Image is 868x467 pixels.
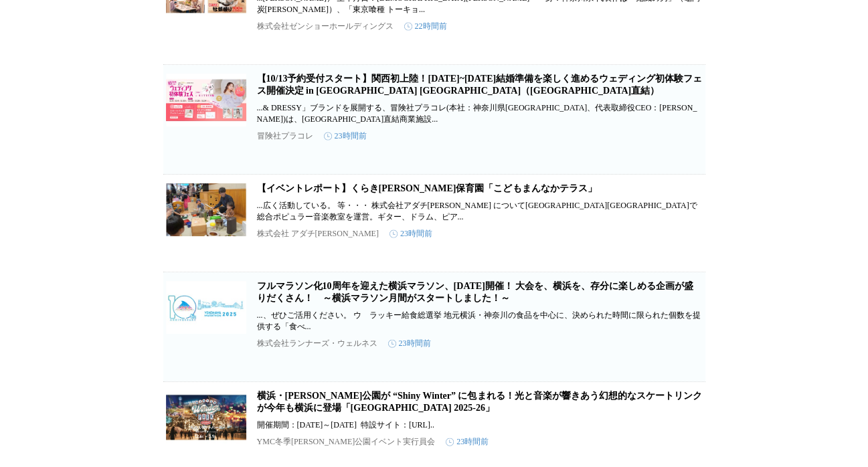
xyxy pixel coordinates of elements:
[257,310,703,333] p: ...、ぜひご活用ください。 ウ ラッキー給食総選挙 地元横浜・神奈川の食品を中心に、決められた時間に限られた個数を提供する「食べ...
[257,391,702,413] a: 横浜・[PERSON_NAME]公園が “Shiny Winter” に包まれる！光と音楽が響きあう幻想的なスケートリンクが今年も横浜に登場「[GEOGRAPHIC_DATA] 2025-26」
[257,200,703,223] p: ...広く活動している。 等・・・ 株式会社アダチ[PERSON_NAME] について[GEOGRAPHIC_DATA][GEOGRAPHIC_DATA]で総合ポピュラー音楽教室を運営。ギター、...
[257,228,379,240] p: 株式会社 アダチ[PERSON_NAME]
[324,130,367,142] time: 23時間前
[257,21,394,32] p: 株式会社ゼンショーホールディングス
[446,436,489,448] time: 23時間前
[166,390,246,444] img: 横浜・山下公園が “Shiny Winter” に包まれる！光と音楽が響きあう幻想的なスケートリンクが今年も横浜に登場「Winter Wonder Park Yokohama 2025-26」
[404,21,447,32] time: 22時間前
[257,281,694,303] a: フルマラソン化10周年を迎えた横浜マラソン、[DATE]開催！ 大会を、横浜を、存分に楽しめる企画が盛りだくさん！ ～横浜マラソン月間がスタートしました！～
[257,419,703,431] p: 開催期間：[DATE]～[DATE] 特設サイト：[URL]..
[257,338,377,349] p: 株式会社ランナーズ・ウェルネス
[257,102,703,125] p: ...& DRESSY」ブランドを展開する、冒険社プラコレ(本社：神奈川県[GEOGRAPHIC_DATA]、代表取締役CEO：[PERSON_NAME])は、[GEOGRAPHIC_DATA]...
[166,73,246,126] img: 【10/13予約受付スタート】関西初上陸！11/8(土)~11/10(月)結婚準備を楽しく進めるウェディング初体験フェス開催決定 in DRESSY ROOM OSAKA（大阪駅直結）
[257,74,703,96] a: 【10/13予約受付スタート】関西初上陸！[DATE]~[DATE]結婚準備を楽しく進めるウェディング初体験フェス開催決定 in [GEOGRAPHIC_DATA] [GEOGRAPHIC_DA...
[166,280,246,334] img: フルマラソン化10周年を迎えた横浜マラソン、10月26日（日）開催！ 大会を、横浜を、存分に楽しめる企画が盛りだくさん！ ～横浜マラソン月間がスタートしました！～
[166,183,246,236] img: 【イベントレポート】くらき永田保育園「こどもまんなかテラス」
[257,183,597,193] a: 【イベントレポート】くらき[PERSON_NAME]保育園「こどもまんなかテラス」
[388,338,431,349] time: 23時間前
[257,130,313,142] p: 冒険社プラコレ
[389,228,432,240] time: 23時間前
[257,436,436,448] p: YMC冬季[PERSON_NAME]公園イベント実行員会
